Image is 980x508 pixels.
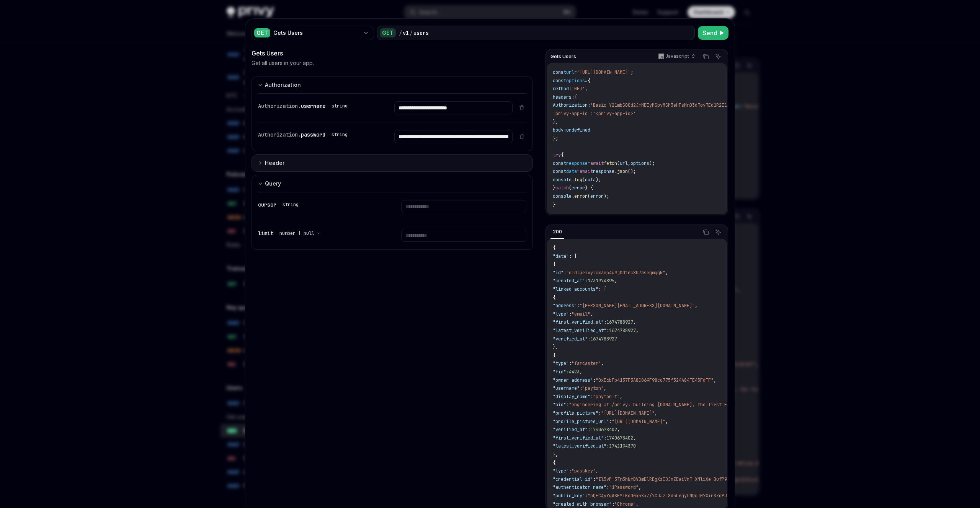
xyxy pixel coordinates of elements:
span: limit [258,230,273,237]
span: body: [553,127,566,133]
span: response [566,160,588,166]
span: : [598,410,601,416]
span: }, [553,119,558,125]
span: : [566,369,569,375]
span: console [553,193,572,199]
span: }; [553,135,558,142]
span: : [580,385,582,391]
span: "latest_verified_at" [553,327,606,334]
span: , [628,160,630,166]
span: "first_verified_at" [553,319,604,325]
span: : [569,311,572,317]
span: = [588,160,590,166]
span: console [553,177,572,183]
div: GET [380,28,396,37]
span: . [572,177,574,183]
span: await [580,168,593,174]
span: "authenticator_name" [553,484,606,490]
span: }, [553,344,558,350]
span: "passkey" [572,468,596,474]
div: Authorization [265,80,301,90]
span: : [566,402,569,408]
button: expand input section [252,175,533,192]
span: 1674788927 [609,327,636,334]
span: , [639,484,641,490]
span: { [553,352,555,358]
span: "display_name" [553,394,590,400]
span: ); [604,193,609,199]
span: "created_with_browser" [553,501,612,507]
button: expand input section [252,76,533,93]
span: fetch [604,160,617,166]
span: method: [553,86,572,92]
span: : [606,443,609,449]
span: const [553,69,566,75]
span: "verified_at" [553,427,588,433]
div: 200 [550,227,564,236]
span: "address" [553,303,577,309]
span: : [577,303,580,309]
span: "type" [553,468,569,474]
span: "[URL][DOMAIN_NAME]" [601,410,655,416]
span: '[URL][DOMAIN_NAME]' [577,69,630,75]
span: : [569,468,572,474]
span: (); [628,168,636,174]
span: "pQECAyYgASFYIKdGwx5XxZ/7CJJzT8d5L6jyLNQdTH7X+rSZdPJ9Ux/QIlggRm4OcJ8F3aB5zYz3T9LxLdDfGpWvYkHgS4A8... [588,493,872,499]
p: Javascript [665,53,689,59]
span: { [553,261,555,267]
span: , [596,468,598,474]
span: 1740678402 [606,435,633,441]
span: const [553,78,566,84]
span: cursor [258,201,276,208]
span: , [601,360,604,366]
span: ; [630,69,633,75]
span: { [588,78,590,84]
div: Gets Users [252,49,533,58]
span: 1674788927 [590,336,617,342]
span: "first_verified_at" [553,435,604,441]
div: v1 [403,29,409,37]
span: "type" [553,360,569,366]
span: : [604,319,606,325]
span: "1Password" [609,484,639,490]
span: : [590,111,593,117]
span: url [566,69,574,75]
span: url [620,160,628,166]
span: "username" [553,385,580,391]
span: "profile_picture" [553,410,598,416]
span: { [553,245,555,251]
span: "latest_verified_at" [553,443,606,449]
span: "payton ↑" [593,394,620,400]
span: , [590,311,593,317]
span: username [301,103,325,109]
span: } [553,202,555,208]
span: "public_key" [553,493,585,499]
span: "id" [553,270,563,276]
span: : [609,418,612,425]
span: , [665,270,668,276]
span: : [604,435,606,441]
span: data [566,168,577,174]
span: . [614,168,617,174]
span: "[PERSON_NAME][EMAIL_ADDRESS][DOMAIN_NAME]" [580,303,695,309]
span: { [574,94,577,100]
span: ); [596,177,601,183]
div: users [413,29,429,37]
span: , [604,385,606,391]
span: : [606,484,609,490]
span: await [590,160,604,166]
span: 'privy-app-id' [553,111,590,117]
span: "Il5vP-3Tm3hNmDVBmDlREgXzIOJnZEaiVnT-XMliXe-BufP9GL1-d3qhozk9IkZwQ_" [596,476,778,482]
div: Query [265,179,281,188]
span: 'GET' [572,86,585,92]
span: ( [617,160,620,166]
span: { [561,152,563,158]
span: 1741194370 [609,443,636,449]
span: : [ [598,286,606,292]
span: { [553,460,555,466]
span: , [714,377,716,383]
span: "fid" [553,369,566,375]
span: : [593,476,596,482]
span: headers: [553,94,574,100]
span: "data" [553,253,569,259]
